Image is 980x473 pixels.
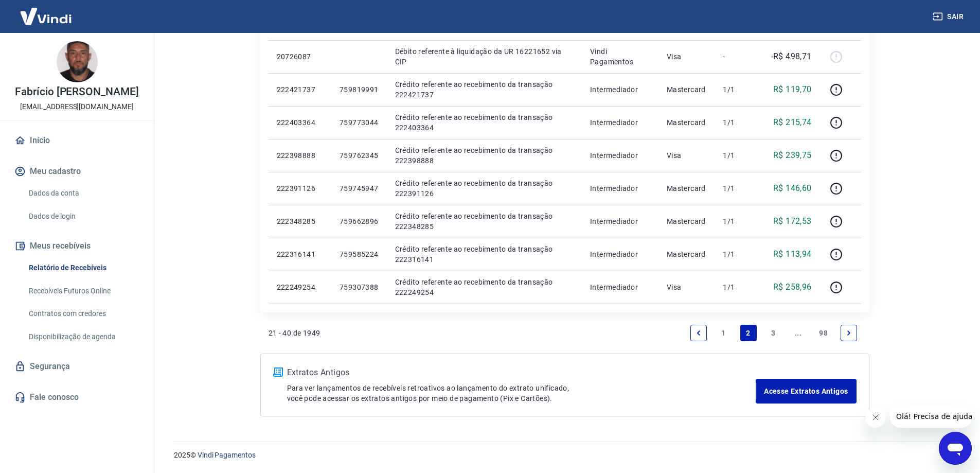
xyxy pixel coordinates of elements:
[277,216,323,226] p: 222348285
[590,183,650,194] p: Intermediador
[340,249,379,259] p: 759585224
[25,183,141,204] a: Dados da conta
[395,46,574,67] p: Débito referente à liquidação da UR 16221652 via CIP
[667,216,707,226] p: Mastercard
[340,216,379,226] p: 759662896
[765,325,781,341] a: Page 3
[25,303,141,324] a: Contratos com credores
[198,451,256,459] a: Vindi Pagamentos
[590,249,650,259] p: Intermediador
[723,249,753,259] p: 1/1
[12,129,141,152] a: Início
[723,117,753,128] p: 1/1
[590,216,650,226] p: Intermediador
[931,7,968,26] button: Sair
[890,405,972,428] iframe: Mensagem da empresa
[174,450,955,461] p: 2025 ©
[340,150,379,161] p: 759762345
[773,116,812,129] p: R$ 215,74
[340,282,379,292] p: 759307388
[590,117,650,128] p: Intermediador
[12,386,141,409] a: Fale conosco
[277,51,323,62] p: 20726087
[287,366,756,379] p: Extratos Antigos
[287,383,756,404] p: Para ver lançamentos de recebíveis retroativos ao lançamento do extrato unificado, você pode aces...
[277,150,323,161] p: 222398888
[773,149,812,162] p: R$ 239,75
[667,84,707,95] p: Mastercard
[771,50,812,63] p: -R$ 498,71
[395,244,574,265] p: Crédito referente ao recebimento da transação 222316141
[690,325,707,341] a: Previous page
[395,145,574,166] p: Crédito referente ao recebimento da transação 222398888
[723,216,753,226] p: 1/1
[12,1,79,32] img: Vindi
[12,235,141,257] button: Meus recebíveis
[773,215,812,227] p: R$ 172,53
[57,41,98,82] img: f93bafd2-036c-4899-bab6-743dff98767b.jpeg
[277,84,323,95] p: 222421737
[395,79,574,100] p: Crédito referente ao recebimento da transação 222421737
[667,117,707,128] p: Mastercard
[277,249,323,259] p: 222316141
[25,326,141,347] a: Disponibilização de agenda
[395,178,574,199] p: Crédito referente ao recebimento da transação 222391126
[667,183,707,194] p: Mastercard
[773,248,812,260] p: R$ 113,94
[340,117,379,128] p: 759773044
[815,325,832,341] a: Page 98
[773,182,812,195] p: R$ 146,60
[25,281,141,302] a: Recebíveis Futuros Online
[273,367,283,377] img: ícone
[667,249,707,259] p: Mastercard
[340,183,379,194] p: 759745947
[12,160,141,183] button: Meu cadastro
[723,84,753,95] p: 1/1
[340,84,379,95] p: 759819991
[25,257,141,278] a: Relatório de Recebíveis
[12,355,141,378] a: Segurança
[590,46,650,67] p: Vindi Pagamentos
[277,282,323,292] p: 222249254
[667,282,707,292] p: Visa
[15,86,139,97] p: Fabrício [PERSON_NAME]
[667,150,707,161] p: Visa
[277,183,323,194] p: 222391126
[590,150,650,161] p: Intermediador
[269,328,320,338] p: 21 - 40 de 1949
[841,325,857,341] a: Next page
[723,282,753,292] p: 1/1
[865,407,886,428] iframe: Fechar mensagem
[939,432,972,465] iframe: Botão para abrir a janela de mensagens
[740,325,757,341] a: Page 2 is your current page
[773,281,812,293] p: R$ 258,96
[790,325,807,341] a: Jump forward
[723,183,753,194] p: 1/1
[277,117,323,128] p: 222403364
[395,112,574,133] p: Crédito referente ao recebimento da transação 222403364
[715,325,732,341] a: Page 1
[6,7,86,15] span: Olá! Precisa de ajuda?
[20,101,134,112] p: [EMAIL_ADDRESS][DOMAIN_NAME]
[723,150,753,161] p: 1/1
[590,282,650,292] p: Intermediador
[686,321,861,345] ul: Pagination
[590,84,650,95] p: Intermediador
[395,211,574,232] p: Crédito referente ao recebimento da transação 222348285
[773,83,812,96] p: R$ 119,70
[667,51,707,62] p: Visa
[25,206,141,227] a: Dados de login
[756,379,856,404] a: Acesse Extratos Antigos
[723,51,753,62] p: -
[395,277,574,297] p: Crédito referente ao recebimento da transação 222249254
